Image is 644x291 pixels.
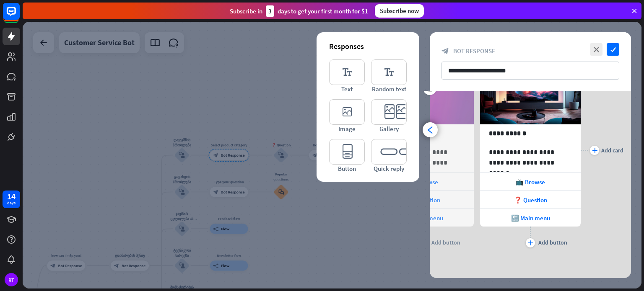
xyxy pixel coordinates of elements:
span: 🔙 Main menu [511,214,550,222]
span: Bot Response [453,47,495,55]
div: 14 [7,193,16,200]
span: 📺 Browse [516,178,545,186]
i: close [590,43,602,56]
i: check [607,43,619,56]
span: ❓ Question [514,196,547,204]
div: days [7,200,16,206]
a: 14 days [3,191,20,208]
div: Add button [538,239,567,246]
div: Add card [601,147,623,154]
div: Subscribe now [375,4,424,18]
i: arrowhead_left [426,126,434,134]
div: Add button [431,239,460,246]
button: Open LiveChat chat widget [7,3,32,28]
i: block_bot_response [441,47,449,55]
i: plus [528,240,533,245]
div: 3 [266,5,274,17]
i: plus [592,148,597,153]
div: Subscribe in days to get your first month for $1 [230,5,368,17]
img: preview [480,64,581,124]
div: RT [5,273,18,286]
